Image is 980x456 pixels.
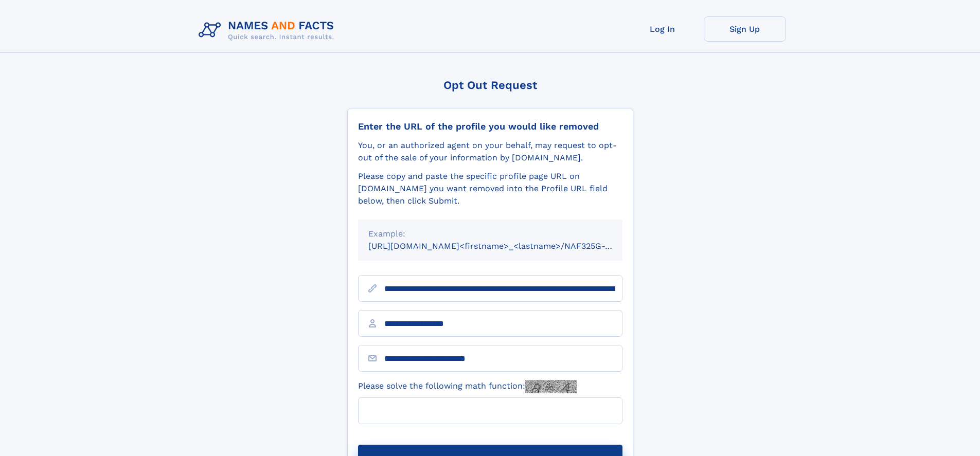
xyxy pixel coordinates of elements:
a: Sign Up [704,16,786,42]
div: Please copy and paste the specific profile page URL on [DOMAIN_NAME] you want removed into the Pr... [358,170,622,207]
div: Example: [368,228,612,240]
a: Log In [621,16,704,42]
small: [URL][DOMAIN_NAME]<firstname>_<lastname>/NAF325G-xxxxxxxx [368,241,642,251]
div: Opt Out Request [347,79,633,92]
div: Enter the URL of the profile you would like removed [358,121,622,132]
img: Logo Names and Facts [194,16,343,44]
label: Please solve the following math function: [358,380,577,393]
div: You, or an authorized agent on your behalf, may request to opt-out of the sale of your informatio... [358,139,622,164]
